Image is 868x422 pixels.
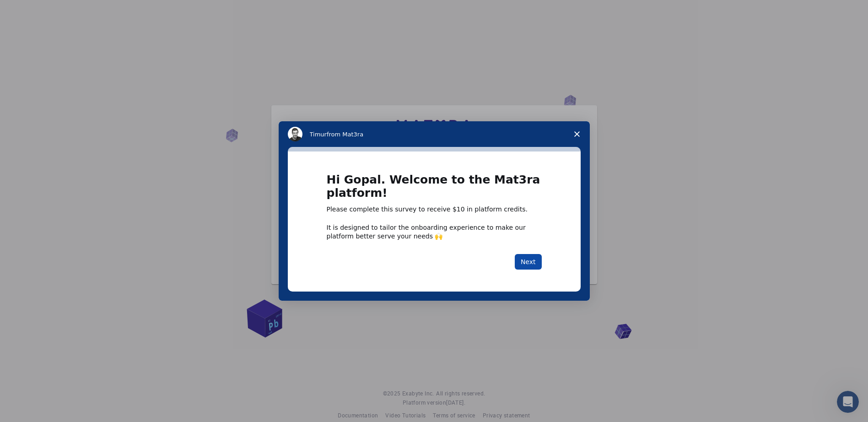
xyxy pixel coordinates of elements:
span: Support [18,6,51,15]
img: Profile image for Timur [288,127,302,141]
button: Next [515,254,542,270]
div: It is designed to tailor the onboarding experience to make our platform better serve your needs 🙌 [327,223,542,240]
h1: Hi Gopal. Welcome to the Mat3ra platform! [327,173,542,205]
span: from Mat3ra [327,131,363,138]
span: Timur [310,131,327,138]
div: Please complete this survey to receive $10 in platform credits. [327,205,542,214]
span: Close survey [564,121,590,147]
